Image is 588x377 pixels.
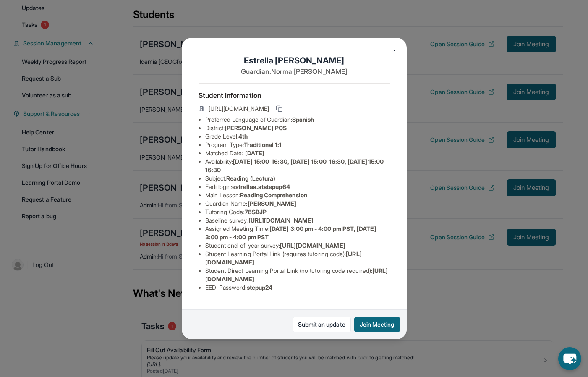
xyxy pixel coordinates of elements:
span: estrellaa.atstepup64 [232,183,290,190]
img: Close Icon [391,47,397,54]
li: Student Learning Portal Link (requires tutoring code) : [205,250,390,267]
li: Guardian Name : [205,199,390,208]
li: Program Type: [205,141,390,149]
span: [URL][DOMAIN_NAME] [209,105,269,113]
p: Guardian: Norma [PERSON_NAME] [199,66,390,76]
li: Tutoring Code : [205,208,390,216]
li: Main Lesson : [205,191,390,199]
li: Subject : [205,174,390,183]
li: Matched Date: [205,149,390,157]
span: Reading Comprehension [240,191,307,199]
li: Assigned Meeting Time : [205,225,390,241]
li: EEDI Password : [205,283,390,292]
li: Eedi login : [205,183,390,191]
span: [DATE] 15:00-16:30, [DATE] 15:00-16:30, [DATE] 15:00-16:30 [205,158,387,173]
span: Spanish [292,116,314,123]
span: [PERSON_NAME] PCS [225,124,287,131]
button: Join Meeting [354,317,400,332]
span: Traditional 1:1 [244,141,282,148]
span: [DATE] 3:00 pm - 4:00 pm PST, [DATE] 3:00 pm - 4:00 pm PST [205,225,376,241]
button: Copy link [274,104,284,114]
li: Preferred Language of Guardian: [205,115,390,124]
li: District: [205,124,390,132]
span: 4th [238,133,248,140]
span: [DATE] [245,149,264,157]
h4: Student Information [199,90,390,100]
li: Availability: [205,157,390,174]
h1: Estrella [PERSON_NAME] [199,55,390,66]
span: [PERSON_NAME] [248,200,297,207]
span: stepup24 [247,284,273,291]
span: 78SBJP [245,208,267,215]
span: [URL][DOMAIN_NAME] [280,242,345,249]
span: [URL][DOMAIN_NAME] [248,217,314,224]
li: Student Direct Learning Portal Link (no tutoring code required) : [205,267,390,283]
span: Reading (Lectura) [226,175,275,182]
a: Submit an update [293,317,351,332]
li: Baseline survey : [205,216,390,225]
button: chat-button [558,347,581,370]
li: Grade Level: [205,132,390,141]
li: Student end-of-year survey : [205,241,390,250]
